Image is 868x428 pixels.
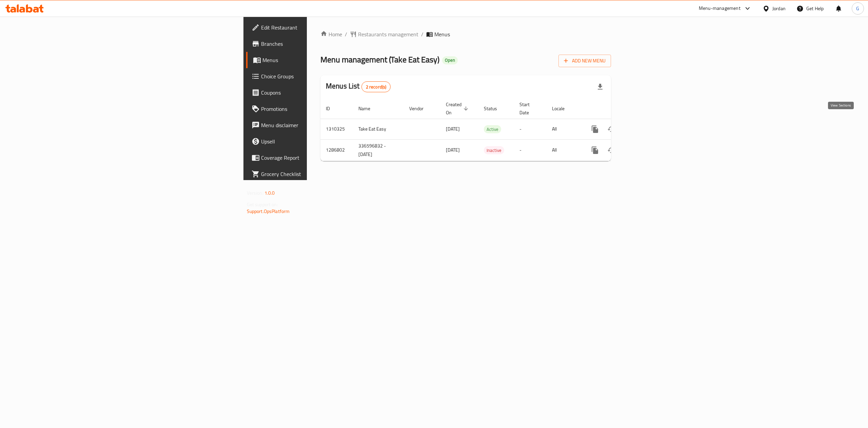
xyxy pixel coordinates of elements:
[326,81,391,92] h2: Menus List
[361,81,391,92] div: Total records count
[772,5,786,12] div: Jordan
[246,150,389,166] a: Coverage Report
[246,101,389,117] a: Promotions
[246,117,389,133] a: Menu disclaimer
[592,79,608,95] div: Export file
[247,200,278,209] span: Get support on:
[246,36,389,52] a: Branches
[246,166,389,182] a: Grocery Checklist
[261,121,383,129] span: Menu disclaimer
[320,30,611,38] nav: breadcrumb
[603,121,619,137] button: Change Status
[514,119,547,139] td: -
[587,142,603,158] button: more
[547,119,581,139] td: All
[246,84,389,101] a: Coupons
[434,30,450,38] span: Menus
[484,147,504,154] span: Inactive
[261,170,383,178] span: Grocery Checklist
[261,40,383,48] span: Branches
[442,57,458,63] span: Open
[261,137,383,145] span: Upsell
[581,98,657,119] th: Actions
[587,121,603,137] button: more
[246,68,389,84] a: Choice Groups
[558,55,611,67] button: Add New Menu
[247,189,263,197] span: Version:
[362,84,391,90] span: 2 record(s)
[326,104,339,113] span: ID
[261,23,383,32] span: Edit Restaurant
[856,5,859,12] span: G
[446,100,470,117] span: Created On
[699,4,741,13] div: Menu-management
[514,139,547,161] td: -
[519,100,538,117] span: Start Date
[246,19,389,36] a: Edit Restaurant
[547,139,581,161] td: All
[564,57,606,65] span: Add New Menu
[358,104,379,113] span: Name
[484,125,501,133] span: Active
[446,124,460,133] span: [DATE]
[421,30,423,38] li: /
[264,189,275,197] span: 1.0.0
[261,72,383,80] span: Choice Groups
[246,52,389,68] a: Menus
[261,105,383,113] span: Promotions
[246,133,389,150] a: Upsell
[484,104,506,113] span: Status
[262,56,383,64] span: Menus
[603,142,619,158] button: Change Status
[409,104,432,113] span: Vendor
[446,145,460,154] span: [DATE]
[261,89,383,97] span: Coupons
[320,98,657,161] table: enhanced table
[247,207,290,216] a: Support.OpsPlatform
[442,56,458,64] div: Open
[552,104,573,113] span: Locale
[261,154,383,162] span: Coverage Report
